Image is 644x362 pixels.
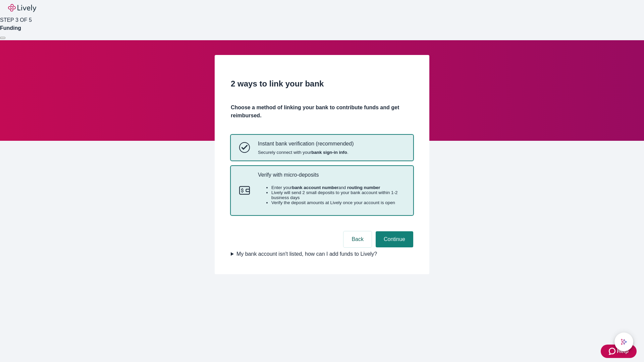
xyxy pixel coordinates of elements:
[239,185,250,196] svg: Micro-deposits
[231,135,413,160] button: Instant bank verificationInstant bank verification (recommended)Securely connect with yourbank si...
[609,347,617,355] svg: Zendesk support icon
[231,250,413,258] summary: My bank account isn't listed, how can I add funds to Lively?
[258,172,405,178] p: Verify with micro-deposits
[258,140,354,147] p: Instant bank verification (recommended)
[271,190,405,200] li: Lively will send 2 small deposits to your bank account within 1-2 business days
[8,4,36,12] img: Lively
[376,231,413,247] button: Continue
[258,150,354,155] span: Securely connect with your .
[601,345,637,358] button: Zendesk support iconHelp
[231,78,413,90] h2: 2 ways to link your bank
[614,333,633,351] button: chat
[271,185,405,190] li: Enter your and
[621,339,627,345] svg: Lively AI Assistant
[617,347,629,355] span: Help
[239,142,250,153] svg: Instant bank verification
[231,104,413,120] h4: Choose a method of linking your bank to contribute funds and get reimbursed.
[311,150,347,155] strong: bank sign-in info
[231,166,413,215] button: Micro-depositsVerify with micro-depositsEnter yourbank account numberand routing numberLively wil...
[292,185,339,190] strong: bank account number
[343,231,372,247] button: Back
[271,200,405,205] li: Verify the deposit amounts at Lively once your account is open
[347,185,380,190] strong: routing number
